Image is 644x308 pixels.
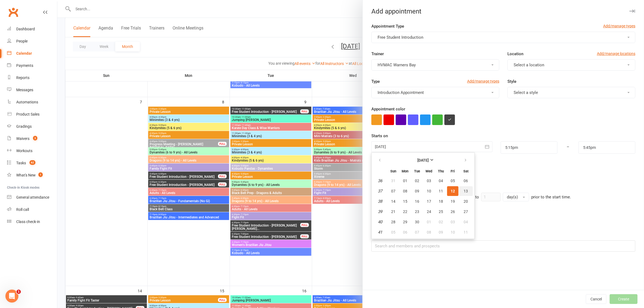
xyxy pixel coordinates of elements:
a: Dashboard [7,23,57,35]
span: 06 [403,230,407,234]
div: up to [470,193,529,201]
small: Sunday [390,169,396,173]
span: 23 [415,209,419,214]
button: 07 [388,186,399,196]
div: Roll call [16,207,29,212]
span: 14 [391,199,395,204]
div: Messages [16,88,33,92]
em: 38 [378,199,382,204]
button: 28 [388,217,399,227]
span: 30 [415,220,419,224]
span: day(s) [507,195,518,199]
span: 03 [451,220,455,224]
div: Reports [16,76,29,80]
button: 06 [459,176,473,186]
span: Free Student Introduction [378,35,423,40]
span: 20 [464,199,468,204]
a: Gradings [7,120,57,133]
a: Calendar [7,47,57,60]
span: 08 [403,189,407,193]
button: 09 [435,227,447,237]
div: – [557,141,579,154]
button: 17 [423,196,435,206]
button: 09 [411,186,423,196]
button: 04 [435,176,447,186]
button: 19 [447,196,458,206]
button: 04 [459,217,473,227]
a: Product Sales [7,108,57,120]
span: 10 [427,189,431,193]
span: 1 [16,290,21,294]
span: 13 [464,189,468,193]
button: 07 [411,227,423,237]
span: Introduction Appointment [378,90,424,95]
button: 12 [447,186,458,196]
small: Thursday [438,169,444,173]
span: 11 [464,230,468,234]
div: Product Sales [16,112,39,116]
em: 37 [378,189,382,194]
button: 23 [411,207,423,217]
a: What's New1 [7,169,57,181]
button: 16 [411,196,423,206]
button: 11 [459,227,473,237]
div: Add appointment [363,8,644,15]
button: Cancel [586,294,606,304]
span: 04 [464,220,468,224]
button: 26 [447,207,458,217]
button: Select a style [507,87,635,98]
span: 02 [415,179,419,183]
a: Add/manage types [603,23,635,29]
span: 01 [427,220,431,224]
span: Select a location [514,63,544,67]
iframe: Intercom live chat [5,290,18,303]
button: 11 [435,186,447,196]
span: Select a style [514,90,538,95]
button: 03 [423,176,435,186]
span: 18 [439,199,443,204]
button: 08 [423,227,435,237]
button: 18 [435,196,447,206]
span: 19 [451,199,455,204]
label: Appointment color [371,106,405,112]
button: 08 [399,186,411,196]
button: 06 [399,227,411,237]
span: 29 [403,220,407,224]
em: 36 [378,178,382,183]
a: Payments [7,60,57,72]
em: 41 [378,230,382,235]
a: Messages [7,84,57,96]
div: Tasks [16,161,26,165]
label: Starts on [371,133,388,139]
span: 28 [391,220,395,224]
a: Automations [7,96,57,108]
button: 21 [388,207,399,217]
button: 22 [399,207,411,217]
button: 05 [388,227,399,237]
a: Class kiosk mode [7,216,57,228]
span: 07 [415,230,419,234]
button: day(s) [503,193,529,201]
div: Calendar [16,51,32,55]
button: 03 [447,217,458,227]
div: Automations [16,100,38,104]
span: 03 [427,179,431,183]
span: 07 [391,189,395,193]
span: 26 [451,209,455,214]
strong: [DATE] [417,158,429,162]
a: Tasks 62 [7,157,57,169]
button: 05 [447,176,458,186]
a: Reports [7,72,57,84]
button: 27 [459,207,473,217]
div: Dashboard [16,27,35,31]
small: Wednesday [425,169,432,173]
span: 01 [403,179,407,183]
input: Search and members and prospects [371,240,635,252]
span: 17 [427,199,431,204]
button: 30 [411,217,423,227]
a: Workouts [7,145,57,157]
div: Class check-in [16,219,40,224]
em: 40 [378,219,382,224]
button: 25 [435,207,447,217]
span: 11 [439,189,443,193]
